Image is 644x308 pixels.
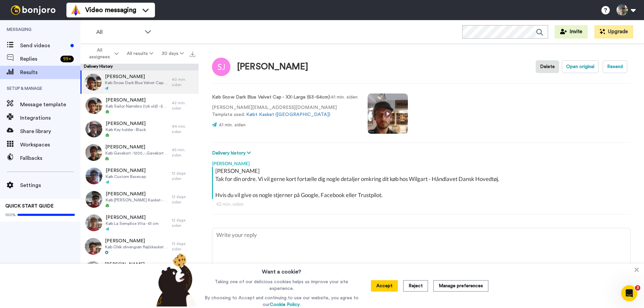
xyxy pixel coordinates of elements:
[20,101,80,109] span: Message template
[70,5,81,15] img: vm-color.svg
[562,60,599,73] button: Open original
[212,104,358,118] p: [PERSON_NAME][EMAIL_ADDRESS][DOMAIN_NAME] Template used:
[8,5,58,15] img: bj-logo-header-white.svg
[371,280,398,292] button: Accept
[172,77,195,87] div: 40 min. siden
[270,302,300,307] a: Cookie Policy
[172,124,195,134] div: 44 min. siden
[86,97,102,114] img: 61b56496-b575-4b7e-a818-93076f2e92e9-thumb.jpg
[85,238,102,255] img: d7d16f62-38af-431f-803f-606ec0255ed4-thumb.jpg
[80,188,199,211] a: [PERSON_NAME]Køb [PERSON_NAME] Kasket - 59 cm12 dage siden
[172,171,195,181] div: 12 dage siden
[86,47,113,60] span: All assignees
[555,25,588,39] button: Invite
[216,201,627,207] div: 42 min. siden
[150,253,200,307] img: bear-with-cookie.png
[20,141,80,149] span: Workspaces
[20,68,80,76] span: Results
[105,73,168,80] span: [PERSON_NAME]
[433,280,488,292] button: Manage preferences
[403,280,428,292] button: Reject
[86,191,102,208] img: e3e84b59-ca9c-448f-b524-5075cf981959-thumb.jpg
[237,62,308,72] div: [PERSON_NAME]
[80,235,199,258] a: [PERSON_NAME]Køb Olék olivengrøn fløjlskasket - X-Large (61-62cm)12 dage siden
[212,157,631,167] div: [PERSON_NAME]
[96,28,141,36] span: All
[106,127,146,132] span: Køb Key holder - Black
[20,42,68,50] span: Send videos
[80,94,199,117] a: [PERSON_NAME]Køb Sailor Nørrebro (tyk uld) - 59 cm42 min. siden
[20,127,80,135] span: Share library
[85,261,101,278] img: a887f706-cb30-4c87-9586-f701b3cf8fb1-thumb.jpg
[80,64,199,70] div: Delivery History
[215,167,629,199] div: [PERSON_NAME] Tak for din ordre. Vi vil gerne kort fortælle dig nogle detaljer omkring dit køb ho...
[262,264,301,276] h3: Want a cookie?
[157,48,188,60] button: 30 days
[203,295,360,308] p: By choosing to Accept and continuing to use our website, you agree to our .
[219,123,246,127] span: 41 min. siden
[106,167,146,174] span: [PERSON_NAME]
[80,141,199,164] a: [PERSON_NAME]Køb Gavekort - 1200,-,Gavekort indpakning45 min. siden
[212,58,230,76] img: Image of Sebastian Jandrén
[105,244,168,250] span: Køb Olék olivengrøn fløjlskasket - X-Large (61-62cm)
[212,95,330,100] strong: Køb Snow Dark Blue Velvet Cap - XX-Large (63-64cm)
[82,44,123,63] button: All assignees
[20,55,58,63] span: Replies
[212,94,358,101] p: : 41 min. siden
[20,154,80,162] span: Fallbacks
[172,100,195,111] div: 42 min. siden
[106,104,168,109] span: Køb Sailor Nørrebro (tyk uld) - 59 cm
[594,25,633,39] button: Upgrade
[635,285,640,291] span: 3
[80,117,199,141] a: [PERSON_NAME]Køb Key holder - Black44 min. siden
[603,60,627,73] button: Resend
[188,49,197,59] button: Export all results that match these filters now.
[105,150,168,156] span: Køb Gavekort - 1200,-,Gavekort indpakning
[106,214,159,221] span: [PERSON_NAME]
[123,48,158,60] button: All results
[105,144,168,150] span: [PERSON_NAME]
[105,238,168,244] span: [PERSON_NAME]
[86,214,102,231] img: 16b8e801-3836-4f84-8422-f67f72cd1efa-thumb.jpg
[85,74,102,90] img: 2f87ecd4-caf8-4069-a28e-b865c03b2288-thumb.jpg
[80,211,199,235] a: [PERSON_NAME]Køb La Semplice Vita - 61 cm12 dage siden
[106,197,168,203] span: Køb [PERSON_NAME] Kasket - 59 cm
[20,181,80,189] span: Settings
[172,241,195,252] div: 12 dage siden
[246,112,330,117] a: Købt Kasket ([GEOGRAPHIC_DATA])
[80,258,199,282] a: [PERSON_NAME]Køb Luxury shaving broom bog oak,Musselin washcloth - Organic - 3 pcs,DE-Razor blade...
[203,279,360,292] p: Taking one of our delicious cookies helps us improve your site experience.
[5,212,16,218] span: 100%
[106,120,146,127] span: [PERSON_NAME]
[80,164,199,188] a: [PERSON_NAME]Køb Custom Basecap12 dage siden
[172,218,195,228] div: 12 dage siden
[60,56,74,62] div: 99 +
[172,194,195,205] div: 12 dage siden
[105,80,168,85] span: Køb Snow Dark Blue Velvet Cap - XX-Large (63-64cm)
[106,191,168,197] span: [PERSON_NAME]
[106,97,168,104] span: [PERSON_NAME]
[80,70,199,94] a: [PERSON_NAME]Køb Snow Dark Blue Velvet Cap - XX-Large (63-64cm)40 min. siden
[190,52,195,57] img: export.svg
[85,144,102,161] img: 04f91bba-7326-4b5c-a993-a3b069f1fa90-thumb.jpg
[172,147,195,158] div: 45 min. siden
[86,121,102,137] img: 5201d58e-22fb-485b-b31b-456b51f67e2b-thumb.jpg
[20,114,80,122] span: Integrations
[212,149,253,157] button: Delivery history
[106,221,159,226] span: Køb La Semplice Vita - 61 cm
[5,204,54,208] span: QUICK START GUIDE
[105,261,168,268] span: [PERSON_NAME]
[85,5,136,15] span: Video messaging
[106,174,146,179] span: Køb Custom Basecap
[536,60,559,73] button: Delete
[86,168,102,184] img: 0472f652-c5c8-4460-abd1-3f1b88c39997-thumb.jpg
[621,285,637,301] iframe: Intercom live chat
